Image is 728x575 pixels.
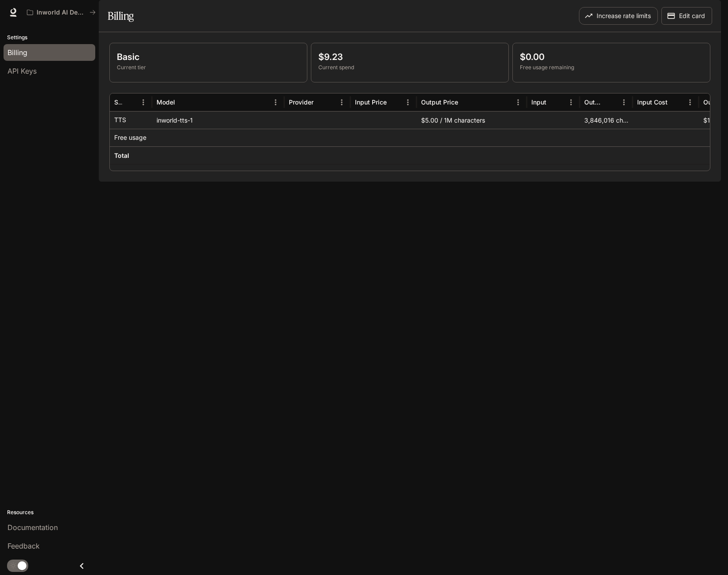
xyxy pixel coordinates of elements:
div: $5.00 / 1M characters [417,111,527,129]
button: Menu [617,96,631,109]
div: Provider [289,98,314,106]
button: Sort [604,96,617,109]
button: Menu [137,96,150,109]
div: Output Price [421,98,458,106]
h1: Billing [108,7,134,25]
button: Menu [683,96,697,109]
button: Menu [335,96,348,109]
div: inworld-tts-1 [152,111,284,129]
button: Sort [668,96,682,109]
button: Sort [459,96,472,109]
p: Free usage [114,133,146,142]
div: Service [114,98,123,106]
button: Sort [388,96,401,109]
button: Sort [547,96,560,109]
p: Current tier [117,63,300,71]
h6: Total [114,151,129,160]
div: 3,846,016 characters [580,111,633,129]
p: Current spend [318,63,501,71]
button: Sort [123,96,137,109]
button: Sort [314,96,328,109]
button: Menu [401,96,414,109]
button: All workspaces [23,4,100,21]
p: Basic [117,50,300,63]
p: TTS [114,116,126,124]
button: Menu [564,96,578,109]
div: Output [584,98,603,106]
button: Increase rate limits [579,7,658,25]
div: Model [157,98,175,106]
button: Menu [511,96,525,109]
div: Input Cost [637,98,668,106]
p: $0.00 [520,50,703,63]
div: Input [531,98,546,106]
button: Edit card [661,7,712,25]
button: Menu [269,96,282,109]
p: Free usage remaining [520,63,703,71]
p: Inworld AI Demos [37,9,86,16]
button: Sort [176,96,189,109]
div: Input Price [355,98,387,106]
p: $9.23 [318,50,501,63]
